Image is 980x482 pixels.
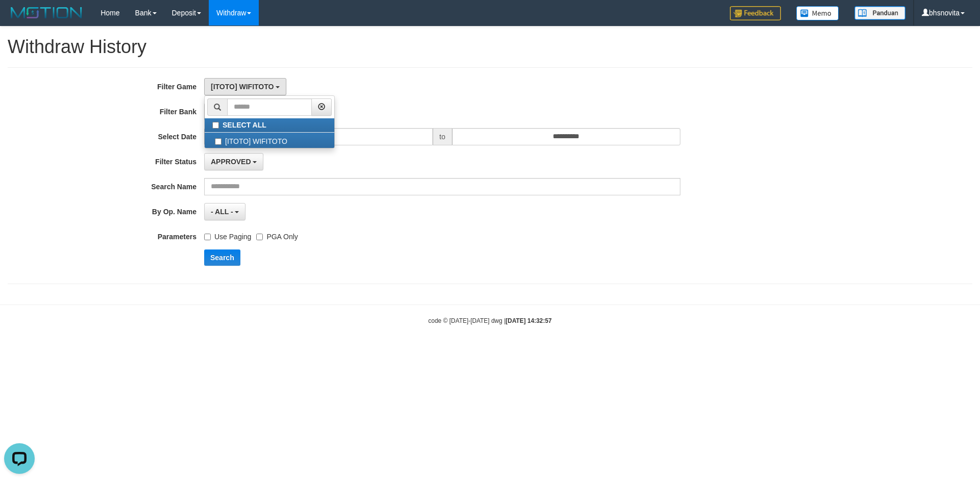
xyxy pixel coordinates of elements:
button: [ITOTO] WIFITOTO [204,78,286,95]
img: Button%20Memo.svg [796,6,839,20]
img: MOTION_logo.png [8,5,85,20]
span: [ITOTO] WIFITOTO [211,83,274,91]
label: PGA Only [256,228,298,242]
label: SELECT ALL [205,118,334,132]
button: Open LiveChat chat widget [4,4,35,35]
label: Use Paging [204,228,251,242]
span: APPROVED [211,158,251,166]
img: panduan.png [854,6,905,20]
span: - ALL - [211,208,233,216]
small: code © [DATE]-[DATE] dwg | [428,317,552,324]
button: Search [204,249,240,266]
strong: [DATE] 14:32:57 [506,317,552,324]
span: to [433,128,452,145]
input: Use Paging [204,234,211,240]
h1: Withdraw History [8,37,972,57]
input: SELECT ALL [212,122,219,129]
input: [ITOTO] WIFITOTO [215,138,222,145]
input: PGA Only [256,234,263,240]
label: [ITOTO] WIFITOTO [205,133,334,148]
button: APPROVED [204,153,263,170]
button: - ALL - [204,203,246,220]
img: Feedback.jpg [730,6,781,20]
